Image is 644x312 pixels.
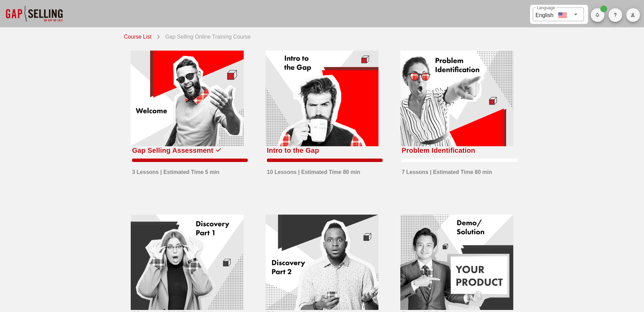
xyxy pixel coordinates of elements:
a: Course List [124,31,154,41]
div: Intro to the Gap [267,145,319,156]
div: Gap Selling Online Training Course [162,31,251,41]
div: LanguageEnglish [533,8,584,21]
div: 3 Lessons | Estimated Time 5 min [132,165,219,176]
div: Problem Identification [402,145,475,156]
div: Gap Selling Assessment [132,145,213,156]
span: Badge [600,5,607,12]
label: Language [537,5,555,11]
div: 10 Lessons | Estimated Time 80 min [267,165,360,176]
div: English [535,10,553,19]
div: 7 Lessons | Estimated Time 80 min [402,165,492,176]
